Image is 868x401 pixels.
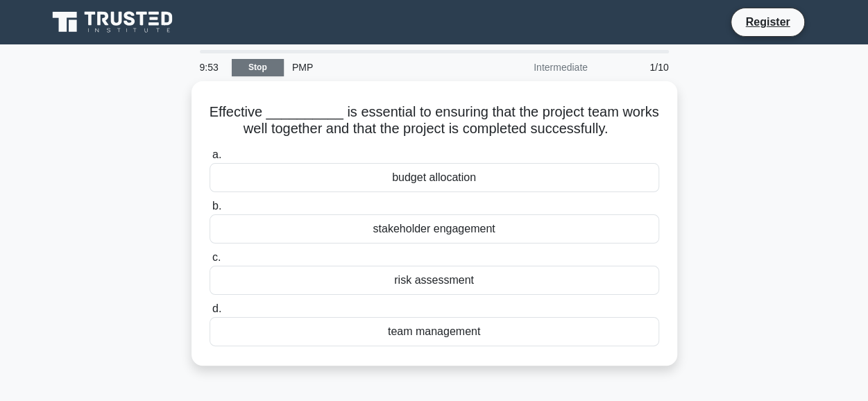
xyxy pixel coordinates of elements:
span: d. [212,302,221,314]
a: Stop [232,59,284,76]
div: budget allocation [210,163,659,192]
a: Register [737,13,798,31]
div: team management [210,317,659,346]
span: a. [212,148,221,160]
div: risk assessment [210,266,659,295]
div: 1/10 [596,53,677,81]
div: 9:53 [192,53,232,81]
div: Intermediate [475,53,596,81]
span: b. [212,200,221,212]
div: PMP [284,53,475,81]
div: stakeholder engagement [210,214,659,244]
span: c. [212,251,221,263]
h5: Effective __________ is essential to ensuring that the project team works well together and that ... [208,103,661,138]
